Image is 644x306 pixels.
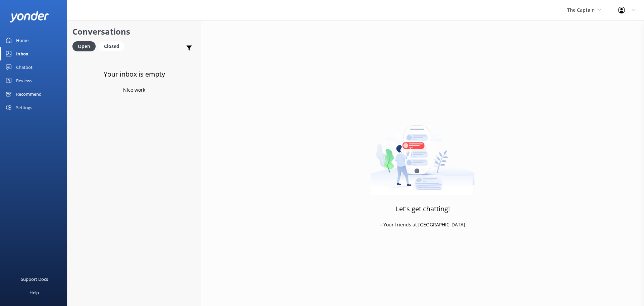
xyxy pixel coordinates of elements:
img: artwork of a man stealing a conversation from at giant smartphone [371,111,475,195]
div: Open [72,41,96,51]
div: Home [16,34,29,47]
div: Help [30,286,39,299]
img: yonder-white-logo.png [10,11,49,22]
div: Closed [99,41,124,51]
div: Reviews [16,74,32,87]
span: The Captain [567,7,595,13]
div: Support Docs [21,272,48,286]
p: - Your friends at [GEOGRAPHIC_DATA] [380,221,465,228]
a: Open [72,42,99,50]
p: Nice work [123,86,145,94]
a: Closed [99,42,128,50]
div: Settings [16,101,32,114]
h3: Let's get chatting! [396,204,450,214]
h2: Conversations [72,25,196,38]
div: Chatbot [16,60,33,74]
div: Inbox [16,47,29,60]
div: Recommend [16,87,42,101]
h3: Your inbox is empty [104,69,165,80]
